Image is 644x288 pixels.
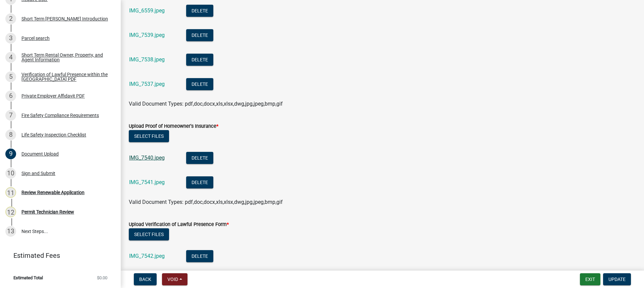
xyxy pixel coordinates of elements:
[5,91,16,101] div: 6
[5,71,16,82] div: 5
[21,53,110,62] div: Short Term Rental Owner, Property, and Agent Information
[186,57,213,63] wm-modal-confirm: Delete Document
[186,250,213,262] button: Delete
[5,129,16,140] div: 8
[21,171,55,176] div: Sign and Submit
[186,54,213,66] button: Delete
[580,273,600,285] button: Exit
[21,190,85,195] div: Review Renewable Application
[5,226,16,237] div: 13
[186,152,213,164] button: Delete
[129,7,165,14] a: IMG_6559.jpeg
[5,13,16,24] div: 2
[186,78,213,90] button: Delete
[129,199,283,205] span: Valid Document Types: pdf,doc,docx,xls,xlsx,dwg,jpg,jpeg,bmp,gif
[129,179,165,185] a: IMG_7541.jpeg
[21,132,86,137] div: Life Safety Inspection Checklist
[186,29,213,41] button: Delete
[21,152,59,156] div: Document Upload
[5,249,110,262] a: Estimated Fees
[129,32,165,38] a: IMG_7539.jpeg
[21,113,99,118] div: Fire Safety Compliance Requirements
[129,253,165,259] a: IMG_7542.jpeg
[129,81,165,87] a: IMG_7537.jpeg
[134,273,157,285] button: Back
[129,130,169,142] button: Select files
[129,155,165,161] a: IMG_7540.jpeg
[5,168,16,179] div: 10
[186,253,213,260] wm-modal-confirm: Delete Document
[5,149,16,159] div: 9
[21,72,110,81] div: Verification of Lawful Presence within the [GEOGRAPHIC_DATA] PDF
[186,81,213,88] wm-modal-confirm: Delete Document
[186,33,213,39] wm-modal-confirm: Delete Document
[21,210,74,214] div: Permit Technician Review
[608,277,626,282] span: Update
[129,228,169,240] button: Select files
[129,56,165,63] a: IMG_7538.jpeg
[21,36,50,41] div: Parcel search
[97,276,107,280] span: $0.00
[5,110,16,121] div: 7
[129,101,283,107] span: Valid Document Types: pdf,doc,docx,xls,xlsx,dwg,jpg,jpeg,bmp,gif
[139,277,151,282] span: Back
[21,94,85,98] div: Private Employer Affidavit PDF
[167,277,178,282] span: Void
[186,5,213,17] button: Delete
[5,187,16,198] div: 11
[186,180,213,186] wm-modal-confirm: Delete Document
[186,155,213,162] wm-modal-confirm: Delete Document
[186,176,213,188] button: Delete
[21,16,108,21] div: Short Term [PERSON_NAME] Introduction
[5,207,16,217] div: 12
[162,273,187,285] button: Void
[186,8,213,14] wm-modal-confirm: Delete Document
[603,273,631,285] button: Update
[129,124,218,129] label: Upload Proof of Homeowner's Insurance
[5,52,16,63] div: 4
[129,222,229,227] label: Upload Verification of Lawful Presence Form
[13,276,43,280] span: Estimated Total
[5,33,16,44] div: 3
